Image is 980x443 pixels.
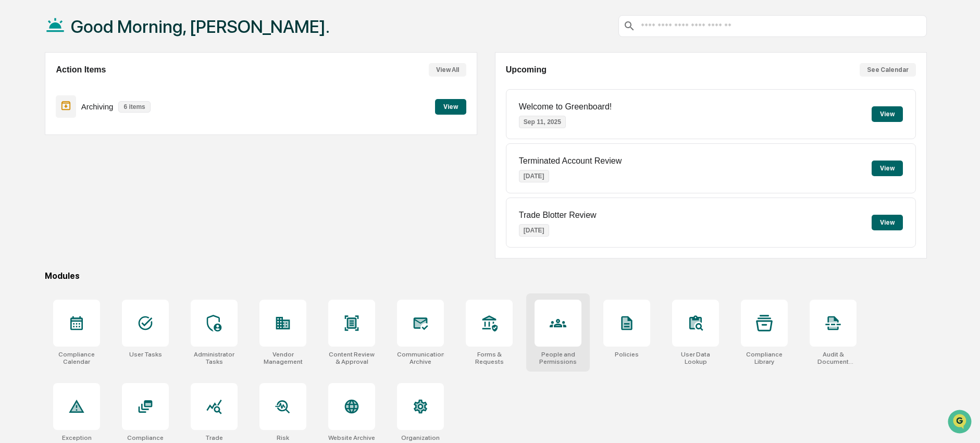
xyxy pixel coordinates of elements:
img: 1746055101610-c473b297-6a78-478c-a979-82029cc54cd1 [10,80,29,99]
p: Terminated Account Review [519,156,622,166]
div: User Tasks [129,351,162,358]
p: How can we help? [10,22,190,39]
div: We're available if you need us! [35,90,132,99]
a: 🔎Data Lookup [6,147,70,166]
div: 🖐️ [10,132,19,141]
button: View [872,161,903,176]
div: Forms & Requests [466,351,513,365]
span: Preclearance [21,131,67,142]
div: Administrator Tasks [191,351,238,365]
div: Policies [615,351,639,358]
button: View [872,215,903,230]
a: Powered byPylon [73,176,126,184]
button: Start new chat [177,83,190,95]
div: Compliance Library [741,351,788,365]
span: Data Lookup [21,151,66,162]
button: View [872,106,903,122]
p: Trade Blotter Review [519,211,597,220]
span: Pylon [104,177,126,184]
h2: Upcoming [506,65,547,75]
div: Compliance Calendar [53,351,100,365]
p: Sep 11, 2025 [519,116,566,128]
p: 6 items [118,101,150,113]
div: User Data Lookup [672,351,719,365]
p: Archiving [81,102,114,111]
div: Content Review & Approval [328,351,375,365]
div: Website Archive [328,434,375,441]
div: Communications Archive [397,351,444,365]
iframe: Open customer support [947,409,975,437]
div: 🔎 [10,152,19,161]
a: 🗄️Attestations [71,127,133,146]
p: [DATE] [519,170,549,182]
div: People and Permissions [535,351,581,365]
a: View [435,101,466,111]
button: View [435,99,466,115]
h1: Good Morning, [PERSON_NAME]. [71,16,330,37]
button: See Calendar [860,63,916,77]
button: View All [429,63,466,77]
h2: Action Items [56,65,106,75]
div: Modules [45,271,927,281]
p: [DATE] [519,224,549,237]
div: Vendor Management [259,351,306,365]
div: Audit & Document Logs [810,351,857,365]
a: 🖐️Preclearance [6,127,71,146]
span: Attestations [86,131,129,142]
div: 🗄️ [76,132,84,141]
p: Welcome to Greenboard! [519,102,612,112]
div: Start new chat [35,80,171,90]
